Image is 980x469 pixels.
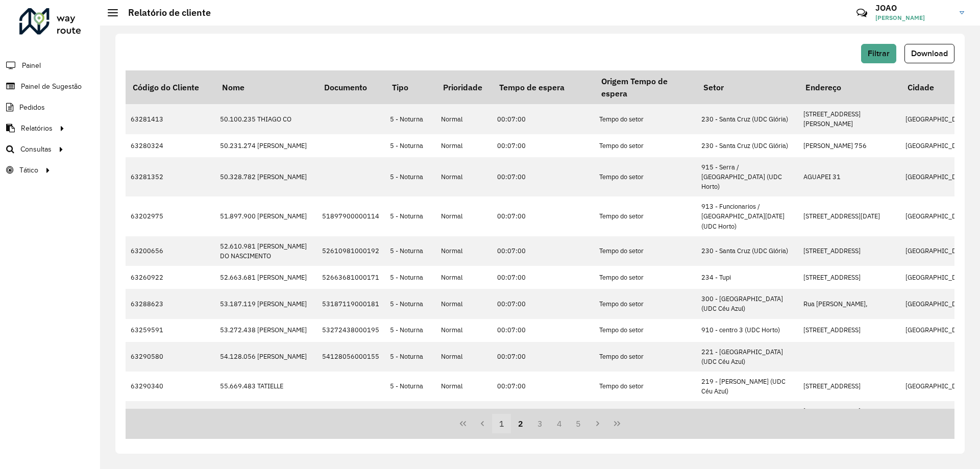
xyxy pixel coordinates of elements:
th: Prioridade [436,70,492,104]
td: Tempo do setor [594,342,696,372]
td: 5 - Noturna [385,157,436,197]
td: 300 - [GEOGRAPHIC_DATA] (UDC Céu Azul) [696,289,798,318]
td: 63288623 [126,289,215,318]
td: Normal [436,342,492,372]
td: 63202975 [126,196,215,236]
td: Normal [436,319,492,342]
td: 57125543000152 [317,401,385,431]
td: 55.669.483 TATIELLE [215,372,317,401]
th: Nome [215,70,317,104]
td: 00:07:00 [492,289,594,318]
span: [PERSON_NAME] [875,13,952,22]
h2: Relatório de cliente [118,7,211,18]
td: 5 - Noturna [385,134,436,157]
button: Filtrar [861,44,896,63]
td: 5 - Noturna [385,372,436,401]
td: 63200656 [126,236,215,266]
button: Last Page [607,414,627,433]
td: 5 - Noturna [385,196,436,236]
td: Normal [436,196,492,236]
h3: JOAO [875,3,952,13]
span: Tático [19,165,38,176]
td: Tempo do setor [594,319,696,342]
td: 120 - Santa Inês (UDC Horto) [696,401,798,431]
th: Código do Cliente [126,70,215,104]
th: Documento [317,70,385,104]
td: 5 - Noturna [385,236,436,266]
td: [STREET_ADDRESS] [798,266,900,289]
td: 5 - Noturna [385,104,436,134]
td: 63281413 [126,104,215,134]
td: Tempo do setor [594,289,696,318]
td: 5 - Noturna [385,266,436,289]
td: 52663681000171 [317,266,385,289]
td: Normal [436,104,492,134]
td: Tempo do setor [594,104,696,134]
td: 5 - Noturna [385,401,436,431]
td: [STREET_ADDRESS] [798,236,900,266]
button: Previous Page [473,414,492,433]
td: 915 - Serra / [GEOGRAPHIC_DATA] (UDC Horto) [696,157,798,197]
td: Normal [436,236,492,266]
button: Next Page [588,414,607,433]
button: First Page [453,414,473,433]
td: 221 - [GEOGRAPHIC_DATA] (UDC Céu Azul) [696,342,798,372]
td: 63260922 [126,266,215,289]
td: 51.897.900 [PERSON_NAME] [215,196,317,236]
td: 00:07:00 [492,104,594,134]
td: 00:07:00 [492,196,594,236]
td: 00:07:00 [492,342,594,372]
button: 3 [530,414,550,433]
td: Tempo do setor [594,372,696,401]
td: 230 - Santa Cruz (UDC Glória) [696,104,798,134]
td: 63290340 [126,372,215,401]
td: 52.663.681 [PERSON_NAME] [215,266,317,289]
span: Consultas [20,144,52,155]
td: Normal [436,157,492,197]
td: Tempo do setor [594,236,696,266]
td: 50.231.274 [PERSON_NAME] [215,134,317,157]
td: 63259591 [126,319,215,342]
td: 63280324 [126,134,215,157]
td: 230 - Santa Cruz (UDC Glória) [696,134,798,157]
td: 219 - [PERSON_NAME] (UDC Céu Azul) [696,372,798,401]
td: Normal [436,289,492,318]
td: Normal [436,266,492,289]
td: 00:07:00 [492,372,594,401]
td: 00:07:00 [492,236,594,266]
td: 63281352 [126,157,215,197]
td: Normal [436,372,492,401]
td: 53272438000195 [317,319,385,342]
span: Filtrar [868,49,890,58]
td: [STREET_ADDRESS][DATE] [798,196,900,236]
th: Tipo [385,70,436,104]
th: Origem Tempo de espera [594,70,696,104]
a: Contato Rápido [851,2,873,24]
td: 52610981000192 [317,236,385,266]
td: Tempo do setor [594,401,696,431]
td: Tempo do setor [594,157,696,197]
td: 54.128.056 [PERSON_NAME] [215,342,317,372]
td: 230 - Santa Cruz (UDC Glória) [696,236,798,266]
td: Tempo do setor [594,134,696,157]
td: 52.610.981 [PERSON_NAME] DO NASCIMENTO [215,236,317,266]
td: 234 - Tupi [696,266,798,289]
td: 53187119000181 [317,289,385,318]
td: [STREET_ADDRESS][PERSON_NAME] [798,401,900,431]
button: 1 [492,414,511,433]
td: 5 - Noturna [385,289,436,318]
td: 63202918 [126,401,215,431]
td: 910 - centro 3 (UDC Horto) [696,319,798,342]
span: Pedidos [19,102,45,113]
td: [STREET_ADDRESS] [798,372,900,401]
span: Download [911,49,948,58]
td: AGUAPEI 31 [798,157,900,197]
td: 53.272.438 [PERSON_NAME] [215,319,317,342]
td: 00:07:00 [492,319,594,342]
td: Normal [436,401,492,431]
td: [PERSON_NAME] 756 [798,134,900,157]
td: 50.328.782 [PERSON_NAME] [215,157,317,197]
th: Setor [696,70,798,104]
td: Normal [436,134,492,157]
td: 63290580 [126,342,215,372]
